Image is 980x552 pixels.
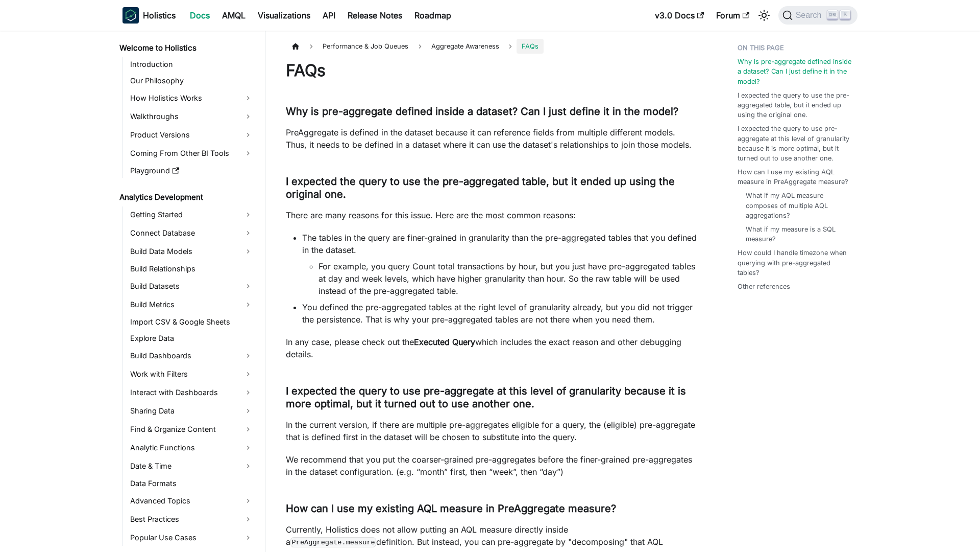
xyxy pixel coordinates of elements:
[341,7,408,24] a: Release Notes
[127,440,256,456] a: Analytic Functions
[127,366,256,382] a: Work with Filters
[286,502,697,515] h3: How can I use my existing AQL measure in PreAggregate measure?
[649,7,710,24] a: v3.0 Docs
[127,127,256,143] a: Product Versions
[127,243,256,260] a: Build Data Models
[127,530,256,546] a: Popular Use Cases
[127,74,256,88] a: Our Philosophy
[127,384,256,401] a: Interact with Dashboards
[127,108,256,125] a: Walkthroughs
[746,191,847,220] a: What if my AQL measure composes of multiple AQL aggregations?
[286,336,697,360] p: In any case, please check out the which includes the exact reason and other debugging details.
[127,145,256,162] a: Coming From Other BI Tools
[302,301,697,326] li: You defined the pre-aggregated tables at the right level of granularity already, but you did not ...
[127,331,256,346] a: Explore Data
[127,348,256,364] a: Build Dashboards
[127,458,256,474] a: Date & Time
[710,7,755,24] a: Forum
[127,262,256,276] a: Build Relationships
[317,39,413,54] span: Performance & Job Queues
[746,224,847,244] a: What if my measure is a SQL measure?
[184,7,216,24] a: Docs
[127,493,256,509] a: Advanced Topics
[738,57,851,86] a: Why is pre-aggregate defined inside a dataset? Can I just define it in the model?
[290,537,376,547] code: PreAggregate.measure
[286,126,697,151] p: PreAggregate is defined in the dataset because it can reference fields from multiple different mo...
[286,175,697,201] h3: I expected the query to use the pre-aggregated table, but it ended up using the original one.
[286,385,697,410] h3: I expected the query to use pre-aggregate at this level of granularity because it is more optimal...
[122,7,139,24] img: Holistics
[793,11,828,20] span: Search
[127,403,256,419] a: Sharing Data
[127,476,256,491] a: Data Formats
[127,296,256,313] a: Build Metrics
[112,31,265,552] nav: Docs sidebar
[127,278,256,294] a: Build Datasets
[738,90,851,120] a: I expected the query to use the pre-aggregated table, but it ended up using the original one.
[127,421,256,438] a: Find & Organize Content
[316,7,341,24] a: API
[127,57,256,72] a: Introduction
[286,60,697,81] h1: FAQs
[122,7,176,24] a: HolisticsHolistics
[738,248,851,278] a: How could I handle timezone when querying with pre-aggregated tables?
[286,39,697,54] nav: Breadcrumbs
[216,7,252,24] a: AMQL
[116,41,256,55] a: Welcome to Holistics
[778,6,857,25] button: Search (Ctrl+K)
[756,7,772,24] button: Switch between dark and light mode (currently light mode)
[127,511,256,527] a: Best Practices
[143,9,176,21] b: Holistics
[738,282,790,291] a: Other references
[318,260,697,297] li: For example, you query Count total transactions by hour, but you just have pre-aggregated tables ...
[127,225,256,241] a: Connect Database
[252,7,316,24] a: Visualizations
[302,232,697,297] li: The tables in the query are finer-grained in granularity than the pre-aggregated tables that you ...
[426,39,504,54] span: Aggregate Awareness
[286,105,697,118] h3: Why is pre-aggregate defined inside a dataset? Can I just define it in the model?
[738,124,851,163] a: I expected the query to use pre-aggregate at this level of granularity because it is more optimal...
[127,164,256,178] a: Playground
[408,7,457,24] a: Roadmap
[286,453,697,478] p: We recommend that you put the coarser-grained pre-aggregates before the finer-grained pre-aggrega...
[116,190,256,204] a: Analytics Development
[414,337,475,347] strong: Executed Query
[517,39,544,54] span: FAQs
[127,315,256,329] a: Import CSV & Google Sheets
[840,10,850,19] kbd: K
[738,167,851,187] a: How can I use my existing AQL measure in PreAggregate measure?
[127,206,256,223] a: Getting Started
[286,39,305,54] a: Home page
[286,209,697,221] p: There are many reasons for this issue. Here are the most common reasons:
[127,90,256,106] a: How Holistics Works
[286,419,697,443] p: In the current version, if there are multiple pre-aggregates eligible for a query, the (eligible)...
